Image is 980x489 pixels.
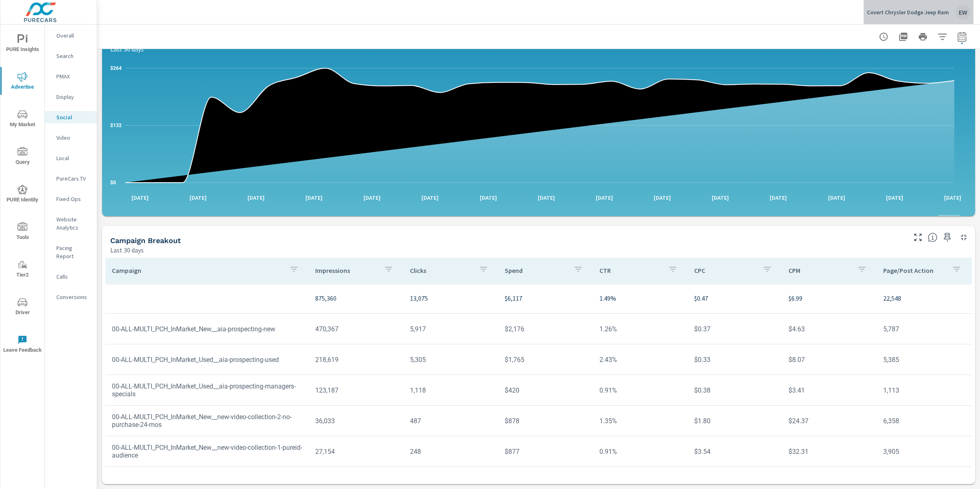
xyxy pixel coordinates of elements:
[105,349,309,370] td: 00-ALL-MULTI_PCH_InMarket_Used__aia-prospecting-used
[403,319,498,339] td: 5,917
[45,172,97,185] div: PureCars TV
[782,411,877,431] td: $24.37
[105,437,309,466] td: 00-ALL-MULTI_PCH_InMarket_New__new-video-collection-1-pureid-audience
[3,297,42,317] span: Driver
[593,411,688,431] td: 1.35%
[358,194,386,202] p: [DATE]
[688,411,782,431] td: $1.80
[688,319,782,339] td: $0.37
[934,29,951,45] button: Apply Filters
[184,194,212,202] p: [DATE]
[593,349,688,370] td: 2.43%
[688,380,782,401] td: $0.38
[498,411,593,431] td: $878
[56,215,90,232] p: Website Analytics
[877,441,971,462] td: 3,905
[3,185,42,205] span: PURE Identity
[45,242,97,262] div: Pacing Report
[3,147,42,167] span: Query
[315,293,397,303] p: 875,360
[648,194,677,202] p: [DATE]
[45,132,97,144] div: Video
[45,111,97,123] div: Social
[45,50,97,62] div: Search
[110,123,122,128] text: $132
[56,244,90,260] p: Pacing Report
[782,319,877,339] td: $4.63
[309,441,403,462] td: 27,154
[593,319,688,339] td: 1.26%
[764,194,793,202] p: [DATE]
[498,441,593,462] td: $877
[688,349,782,370] td: $0.33
[505,293,586,303] p: $6,117
[955,5,970,20] div: EW
[915,29,931,45] button: Print Report
[880,194,909,202] p: [DATE]
[3,109,42,130] span: My Market
[56,31,90,40] p: Overall
[782,380,877,401] td: $3.41
[410,266,472,275] p: Clicks
[877,319,971,339] td: 5,787
[309,411,403,431] td: 36,033
[883,293,965,303] p: 22,548
[309,380,403,401] td: 123,187
[112,266,283,275] p: Campaign
[911,231,924,244] button: Make Fullscreen
[242,194,270,202] p: [DATE]
[938,194,967,202] p: [DATE]
[782,349,877,370] td: $8.07
[877,380,971,401] td: 1,113
[45,70,97,83] div: PMAX
[694,293,776,303] p: $0.47
[928,232,938,242] span: This is a summary of Social performance results by campaign. Each column can be sorted.
[56,154,90,162] p: Local
[309,349,403,370] td: 218,619
[105,319,309,339] td: 00-ALL-MULTI_PCH_InMarket_New__aia-prospecting-new
[56,93,90,101] p: Display
[877,411,971,431] td: 6,358
[45,29,97,42] div: Overall
[593,380,688,401] td: 0.91%
[403,411,498,431] td: 487
[309,319,403,339] td: 470,367
[877,349,971,370] td: 5,385
[45,270,97,283] div: Calls
[0,25,45,363] div: nav menu
[105,406,309,435] td: 00-ALL-MULTI_PCH_InMarket_New__new-video-collection-2-no-purchase-24-mos
[782,441,877,462] td: $32.31
[895,29,911,45] button: "Export Report to PDF"
[110,65,122,71] text: $264
[593,441,688,462] td: 0.91%
[3,34,42,54] span: PURE Insights
[56,272,90,281] p: Calls
[505,266,567,275] p: Spend
[957,231,970,244] button: Minimize Widget
[694,266,756,275] p: CPC
[105,376,309,404] td: 00-ALL-MULTI_PCH_InMarket_Used__aia-prospecting-managers-specials
[867,9,949,16] p: Covert Chrysler Dodge Jeep Ram
[706,194,735,202] p: [DATE]
[110,180,116,185] text: $0
[300,194,328,202] p: [DATE]
[110,245,144,255] p: Last 30 days
[410,293,492,303] p: 13,075
[45,291,97,303] div: Conversions
[315,266,377,275] p: Impressions
[3,72,42,92] span: Advertise
[822,194,851,202] p: [DATE]
[590,194,619,202] p: [DATE]
[56,174,90,183] p: PureCars TV
[498,319,593,339] td: $2,176
[403,441,498,462] td: 248
[788,266,851,275] p: CPM
[45,91,97,103] div: Display
[56,113,90,121] p: Social
[56,134,90,142] p: Video
[56,52,90,60] p: Search
[599,266,661,275] p: CTR
[126,194,154,202] p: [DATE]
[788,293,870,303] p: $6.99
[474,194,503,202] p: [DATE]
